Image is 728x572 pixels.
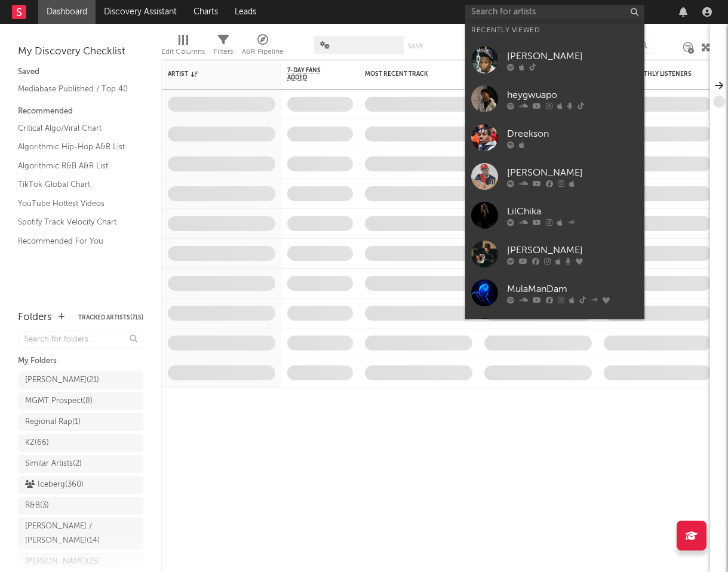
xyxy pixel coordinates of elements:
div: LilChika [507,204,638,219]
a: Recommended For You [18,235,131,248]
div: My Folders [18,354,143,368]
button: Tracked Artists(715) [78,315,143,321]
div: [PERSON_NAME] [507,165,638,180]
div: KZ ( 66 ) [25,436,49,450]
a: [PERSON_NAME] / [PERSON_NAME](14) [18,518,143,550]
div: Filters [214,45,233,59]
a: YouTube Hottest Videos [18,197,131,210]
div: MGMT Prospect ( 8 ) [25,394,93,408]
a: TikTok Global Chart [18,178,131,191]
div: [PERSON_NAME] [507,49,638,63]
div: My Discovery Checklist [18,45,143,59]
a: KZ(66) [18,434,143,452]
a: MulaManDam [465,273,644,312]
span: 7-Day Fans Added [287,67,335,81]
button: Save [408,43,423,50]
div: Regional Rap ( 1 ) [25,415,81,429]
div: heygwuapo [507,88,638,102]
a: Spotify Track Velocity Chart [18,216,131,229]
div: A&R Pipeline [242,45,284,59]
a: Algorithmic R&B A&R List [18,159,131,173]
div: Folders [18,310,52,325]
a: Similar Artists(2) [18,455,143,473]
div: Iceberg ( 360 ) [25,478,84,492]
a: MGMT Prospect(8) [18,392,143,410]
a: [PERSON_NAME](25) [18,553,143,571]
div: Similar Artists ( 2 ) [25,457,82,471]
div: Filters [214,30,233,64]
div: Edit Columns [161,45,205,59]
div: Edit Columns [161,30,205,64]
div: [PERSON_NAME] / [PERSON_NAME] ( 14 ) [25,519,109,548]
a: Mediabase Published / Top 40 [18,82,131,96]
div: MulaManDam [507,282,638,296]
a: R&B(3) [18,497,143,515]
div: [PERSON_NAME] ( 21 ) [25,373,99,388]
a: [PERSON_NAME] [465,235,644,273]
div: Recommended [18,104,143,119]
div: Spotify Monthly Listeners [604,70,693,78]
a: LilChika [465,196,644,235]
a: Regional Rap(1) [18,413,143,431]
div: [PERSON_NAME] ( 25 ) [25,555,100,569]
div: Dreekson [507,127,638,141]
a: Iceberg(360) [18,476,143,494]
a: [PERSON_NAME] [465,157,644,196]
input: Search for folders... [18,331,143,348]
div: R&B ( 3 ) [25,499,49,513]
a: REI AMI [465,312,644,351]
a: Critical Algo/Viral Chart [18,122,131,135]
a: Dreekson [465,118,644,157]
div: [PERSON_NAME] [507,243,638,257]
a: [PERSON_NAME] [465,41,644,79]
div: Artist [168,70,257,78]
a: Algorithmic Hip-Hop A&R List [18,140,131,153]
div: Recently Viewed [471,23,638,38]
a: [PERSON_NAME](21) [18,371,143,389]
div: Saved [18,65,143,79]
a: heygwuapo [465,79,644,118]
input: Search for artists [465,5,644,20]
div: Most Recent Track [365,70,454,78]
div: A&R Pipeline [242,30,284,64]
